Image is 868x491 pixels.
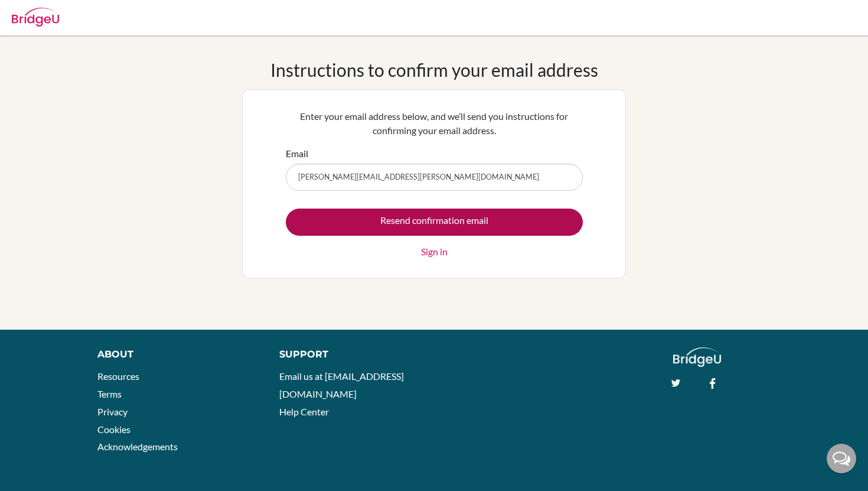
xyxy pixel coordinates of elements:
a: Resources [97,370,139,382]
a: Sign in [421,245,448,259]
input: Resend confirmation email [286,209,583,236]
a: Terms [97,388,122,399]
span: Help [27,8,51,19]
p: Enter your email address below, and we’ll send you instructions for confirming your email address. [286,109,583,138]
img: Bridge-U [12,8,59,27]
a: Cookies [97,424,130,435]
div: About [97,347,253,362]
label: Email [286,147,308,161]
img: logo_white@2x-f4f0deed5e89b7ecb1c2cc34c3e3d731f90f0f143d5ea2071677605dd97b5244.png [673,347,721,367]
div: Support [279,347,422,362]
a: Help Center [279,406,329,417]
a: Email us at [EMAIL_ADDRESS][DOMAIN_NAME] [279,370,404,399]
a: Acknowledgements [97,441,178,452]
h1: Instructions to confirm your email address [270,59,598,80]
a: Privacy [97,406,128,417]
